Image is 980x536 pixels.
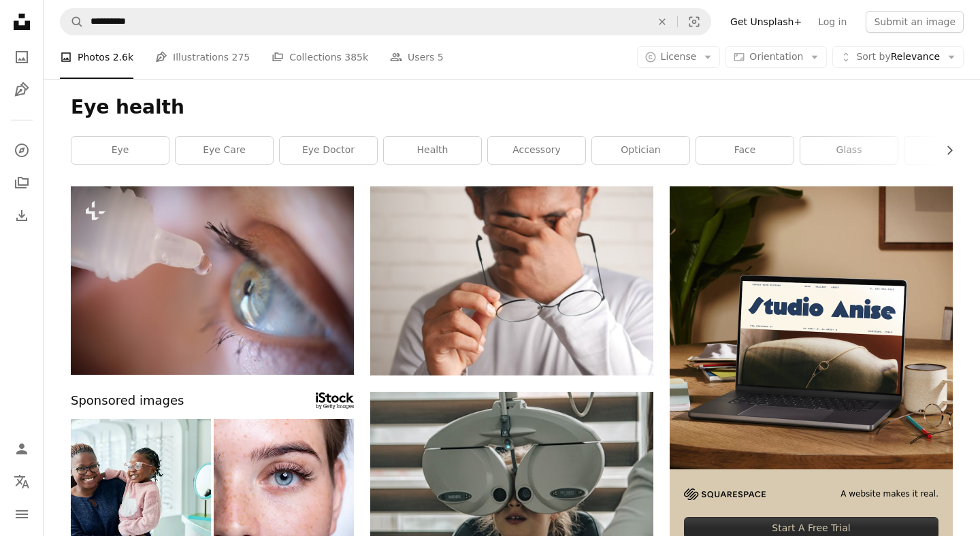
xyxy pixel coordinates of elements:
[232,50,250,65] span: 275
[71,274,354,286] a: Woman dripping drops from plastic bottle into her eyes closeup. Allergic conjunctivitis treatment...
[725,46,827,68] button: Orientation
[856,50,940,64] span: Relevance
[438,50,444,65] span: 5
[8,435,35,463] a: Log in / Sign up
[390,35,444,79] a: Users 5
[8,76,35,103] a: Illustrations
[155,35,250,79] a: Illustrations 275
[8,44,35,71] a: Photos
[661,51,697,62] span: License
[8,169,35,197] a: Collections
[678,9,710,35] button: Visual search
[71,95,953,120] h1: Eye health
[749,51,803,62] span: Orientation
[722,11,810,33] a: Get Unsplash+
[280,137,377,164] a: eye doctor
[684,488,766,500] img: file-1705255347840-230a6ab5bca9image
[800,137,898,164] a: glass
[8,202,35,229] a: Download History
[71,137,169,164] a: eye
[71,186,354,375] img: Woman dripping drops from plastic bottle into her eyes closeup. Allergic conjunctivitis treatment...
[61,9,84,35] button: Search Unsplash
[810,11,855,33] a: Log in
[856,51,890,62] span: Sort by
[8,468,35,495] button: Language
[637,46,721,68] button: License
[272,35,368,79] a: Collections 385k
[937,137,953,164] button: scroll list to the right
[832,46,964,68] button: Sort byRelevance
[592,137,689,164] a: optician
[840,488,938,500] span: A website makes it real.
[696,137,794,164] a: face
[370,274,653,286] a: a man holding a pair of glasses up to his face
[344,50,368,65] span: 385k
[60,8,711,35] form: Find visuals sitewide
[384,137,481,164] a: health
[8,137,35,164] a: Explore
[866,11,964,33] button: Submit an image
[488,137,585,164] a: accessory
[71,391,184,411] span: Sponsored images
[370,480,653,492] a: white eye testing machine
[8,501,35,528] button: Menu
[647,9,677,35] button: Clear
[670,186,953,469] img: file-1705123271268-c3eaf6a79b21image
[176,137,273,164] a: eye care
[370,186,653,375] img: a man holding a pair of glasses up to his face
